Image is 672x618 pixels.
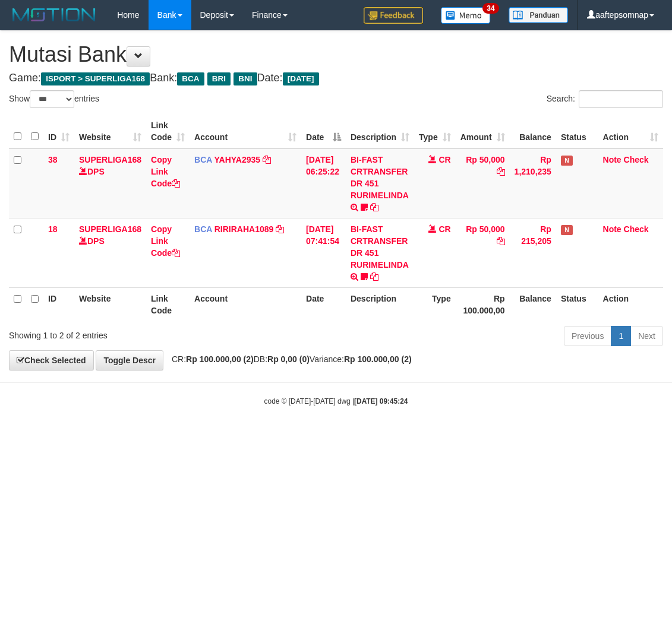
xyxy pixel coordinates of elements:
strong: Rp 100.000,00 (2) [186,354,254,364]
a: Previous [564,326,611,346]
a: SUPERLIGA168 [79,155,141,164]
span: Has Note [561,225,573,235]
a: SUPERLIGA168 [79,224,141,234]
a: Copy BI-FAST CRTRANSFER DR 451 RURIMELINDA to clipboard [370,272,378,281]
strong: [DATE] 09:45:24 [354,397,408,405]
span: 18 [48,224,58,234]
span: BRI [207,72,231,85]
h4: Game: Bank: Date: [9,72,663,84]
th: Account: activate to sort column ascending [190,115,301,148]
img: MOTION_logo.png [9,6,99,24]
strong: Rp 0,00 (0) [267,354,310,364]
a: 1 [611,326,631,346]
td: [DATE] 06:25:22 [301,148,346,218]
a: Check [624,155,649,164]
img: panduan.png [509,7,568,23]
td: Rp 50,000 [456,148,510,218]
th: Type: activate to sort column ascending [414,115,456,148]
span: BCA [177,72,204,85]
span: CR [438,224,450,234]
th: Status [556,287,598,321]
a: Copy RIRIRAHA1089 to clipboard [276,224,284,234]
span: ISPORT > SUPERLIGA168 [41,72,150,85]
a: Check [624,224,649,234]
th: Account [190,287,301,321]
td: [DATE] 07:41:54 [301,218,346,287]
th: Link Code [146,287,190,321]
td: Rp 215,205 [510,218,556,287]
a: Copy Link Code [151,224,180,258]
a: Copy Link Code [151,155,180,188]
span: BCA [194,224,212,234]
th: Link Code: activate to sort column ascending [146,115,190,148]
label: Search: [547,90,663,108]
select: Showentries [30,90,74,108]
a: Toggle Descr [96,350,163,370]
th: Description [346,287,414,321]
th: ID [43,287,74,321]
img: Feedback.jpg [364,7,423,24]
th: Balance [510,115,556,148]
th: Action: activate to sort column ascending [598,115,663,148]
td: Rp 50,000 [456,218,510,287]
span: Has Note [561,156,573,166]
h1: Mutasi Bank [9,43,663,66]
th: Type [414,287,456,321]
td: DPS [74,218,146,287]
th: ID: activate to sort column ascending [43,115,74,148]
th: Description: activate to sort column ascending [346,115,414,148]
a: Copy YAHYA2935 to clipboard [263,155,271,164]
a: Copy Rp 50,000 to clipboard [497,236,505,246]
span: 34 [482,3,499,14]
span: 38 [48,155,58,164]
small: code © [DATE]-[DATE] dwg | [264,397,408,405]
span: BCA [194,155,212,164]
th: Rp 100.000,00 [456,287,510,321]
span: CR: DB: Variance: [166,354,412,364]
a: Copy BI-FAST CRTRANSFER DR 451 RURIMELINDA to clipboard [370,202,378,212]
th: Status [556,115,598,148]
td: DPS [74,148,146,218]
input: Search: [579,90,663,108]
td: BI-FAST CRTRANSFER DR 451 RURIMELINDA [346,148,414,218]
a: Next [630,326,663,346]
span: CR [438,155,450,164]
span: BNI [234,72,257,85]
a: Copy Rp 50,000 to clipboard [497,167,505,176]
td: BI-FAST CRTRANSFER DR 451 RURIMELINDA [346,218,414,287]
a: Check Selected [9,350,94,370]
th: Balance [510,287,556,321]
th: Date [301,287,346,321]
span: [DATE] [283,72,319,85]
div: Showing 1 to 2 of 2 entries [9,325,271,341]
th: Action [598,287,663,321]
label: Show entries [9,90,99,108]
strong: Rp 100.000,00 (2) [344,354,412,364]
img: Button%20Memo.svg [441,7,491,24]
a: YAHYA2935 [214,155,261,164]
a: RIRIRAHA1089 [214,224,274,234]
a: Note [603,155,621,164]
th: Website: activate to sort column ascending [74,115,146,148]
th: Amount: activate to sort column ascending [456,115,510,148]
th: Date: activate to sort column descending [301,115,346,148]
td: Rp 1,210,235 [510,148,556,218]
a: Note [603,224,621,234]
th: Website [74,287,146,321]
